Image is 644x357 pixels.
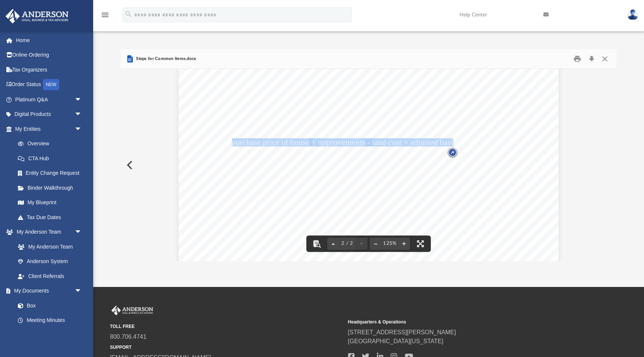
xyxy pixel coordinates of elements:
a: My Blueprint [10,195,89,210]
small: TOLL FREE [110,323,343,330]
button: Zoom in [398,236,410,252]
a: Home [5,33,93,48]
span: b) adjusted basis/39 years = annual depreciation [223,156,383,163]
span: + [311,139,315,146]
button: Previous page [327,236,339,252]
i: menu [101,10,110,19]
a: Binder Walkthrough [10,180,93,195]
span: arrow_drop_down [75,225,89,240]
i: search [124,10,133,18]
span: arrow_drop_down [75,121,89,137]
div: Current zoom level [382,241,398,246]
a: Anderson System [10,254,89,269]
button: Toggle findbar [309,236,325,252]
span: c) annual depreciation/12 months = monthly depreciation [223,173,414,180]
a: Entity Change Request [10,166,93,181]
a: Order StatusNEW [5,77,93,92]
a: Tax Organizers [5,62,93,77]
a: Online Ordering [5,48,93,63]
span: - [367,139,370,146]
a: My Entitiesarrow_drop_down [5,121,93,136]
span: Electric [223,113,249,121]
a: Box [10,298,86,313]
img: Anderson Advisors Platinum Portal [110,306,155,315]
button: Enter fullscreen [412,236,429,252]
a: Tax Due Dates [10,210,93,225]
img: User Pic [627,9,638,20]
button: Print [570,53,585,64]
span: 2 / 2 [339,241,356,246]
div: Preview [121,49,616,261]
a: 800.706.4741 [110,334,146,340]
small: SUPPORT [110,344,343,351]
button: Zoom out [370,236,382,252]
span: improvements [318,139,365,146]
span: arrow_drop_down [75,92,89,107]
a: menu [101,14,110,19]
small: Headquarters & Operations [348,319,581,325]
a: Overview [10,136,93,151]
a: Forms Library [10,328,86,342]
a: My Anderson Teamarrow_drop_down [5,225,89,240]
div: File preview [121,69,616,261]
button: 2 / 2 [339,236,356,252]
a: My Anderson Team [10,239,86,254]
a: Client Referrals [10,269,89,284]
span: arrow_drop_down [75,107,89,122]
span: d) monthly depreciation X 11% = reimbursable depreciation [223,190,419,197]
span: land cost = adjusted basis [372,139,457,146]
span: Depreciation: [223,122,268,129]
span: Steps for Common Items.docx [135,56,196,62]
a: Digital Productsarrow_drop_down [5,107,93,122]
a: Platinum Q&Aarrow_drop_down [5,92,93,107]
button: Download [585,53,598,64]
span: arrow_drop_down [75,284,89,299]
span: a) purchase price of house [223,139,309,146]
a: Meeting Minutes [10,313,89,328]
span: Water & Sewer [223,105,272,112]
button: Close [598,53,612,64]
button: Previous File [121,155,137,176]
div: NEW [43,79,59,90]
div: Document Viewer [121,69,616,261]
a: CTA Hub [10,151,93,166]
a: My Documentsarrow_drop_down [5,284,89,298]
img: Anderson Advisors Platinum Portal [3,9,71,23]
a: [STREET_ADDRESS][PERSON_NAME] [348,329,456,335]
a: [GEOGRAPHIC_DATA][US_STATE] [348,338,443,344]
